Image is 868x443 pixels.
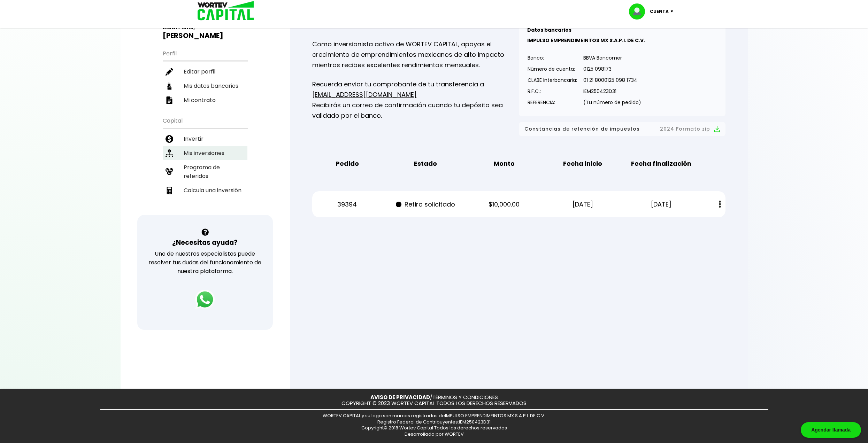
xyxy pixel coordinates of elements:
[527,26,571,33] b: Datos bancarios
[583,97,641,108] p: (Tu número de pedido)
[163,113,247,215] ul: Capital
[669,10,678,13] img: icon-down
[631,158,691,169] b: Fecha finalización
[314,199,380,210] p: 39394
[528,86,577,96] p: R.F.C.:
[166,82,173,90] img: datos-icon.10cf9172.svg
[361,425,507,431] span: Copyright© 2018 Wortev Capital Todos los derechos reservados
[524,125,720,133] button: Constancias de retención de impuestos2024 Formato zip
[163,23,247,40] h3: Buen día,
[166,68,173,76] img: editar-icon.952d3147.svg
[801,422,861,438] div: Agendar llamada
[336,158,359,169] b: Pedido
[166,149,173,157] img: inversiones-icon.6695dc30.svg
[528,53,577,63] p: Banco:
[550,199,616,210] p: [DATE]
[583,53,641,63] p: BBVA Bancomer
[583,64,641,74] p: 0125 098173
[163,64,247,79] a: Editar perfil
[650,6,669,17] p: Cuenta
[312,90,417,99] a: [EMAIL_ADDRESS][DOMAIN_NAME]
[629,3,650,20] img: profile-image
[370,395,498,401] p: /
[370,394,430,401] a: AVISO DE PRIVACIDAD
[563,158,602,169] b: Fecha inicio
[583,75,641,85] p: 01 21 8000125 098 1734
[163,132,247,146] a: Invertir
[414,158,437,169] b: Estado
[163,31,223,40] b: [PERSON_NAME]
[528,75,577,85] p: CLABE Interbancaria:
[323,412,545,419] span: WORTEV CAPITAL y su logo son marcas registradas de IMPULSO EMPRENDIMEINTOS MX S.A.P.I. DE C.V.
[312,79,519,121] p: Recuerda enviar tu comprobante de tu transferencia a Recibirás un correo de confirmación cuando t...
[393,199,459,210] p: Retiro solicitado
[146,249,264,275] p: Uno de nuestros especialistas puede resolver tus dudas del funcionamiento de nuestra plataforma.
[166,187,173,194] img: calculadora-icon.17d418c4.svg
[528,97,577,108] p: REFERENCIA:
[405,431,464,437] span: Desarrollado por WORTEV
[163,146,247,160] a: Mis inversiones
[163,46,247,107] ul: Perfil
[172,238,238,248] h3: ¿Necesitas ayuda?
[628,199,694,210] p: [DATE]
[528,64,577,74] p: Número de cuenta:
[524,125,640,133] span: Constancias de retención de impuestos
[166,96,173,104] img: contrato-icon.f2db500c.svg
[163,79,247,93] a: Mis datos bancarios
[163,93,247,107] a: Mi contrato
[166,168,173,176] img: recomiendanos-icon.9b8e9327.svg
[494,158,515,169] b: Monto
[341,401,527,406] p: COPYRIGHT © 2023 WORTEV CAPITAL TODOS LOS DERECHOS RESERVADOS
[471,199,537,210] p: $10,000.00
[163,160,247,183] a: Programa de referidos
[163,183,247,197] a: Calcula una inversión
[527,37,645,44] b: IMPULSO EMPRENDIMEINTOS MX S.A.P.I. DE C.V.
[166,135,173,143] img: invertir-icon.b3b967d7.svg
[432,394,498,401] a: TÉRMINOS Y CONDICIONES
[195,290,215,309] img: logos_whatsapp-icon.242b2217.svg
[583,86,641,96] p: IEM250423D31
[377,419,491,425] span: Registro Federal de Contribuyentes: IEM250423D31
[312,39,519,70] p: Como inversionista activo de WORTEV CAPITAL, apoyas el crecimiento de emprendimientos mexicanos d...
[312,16,519,30] h2: Mis inversiones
